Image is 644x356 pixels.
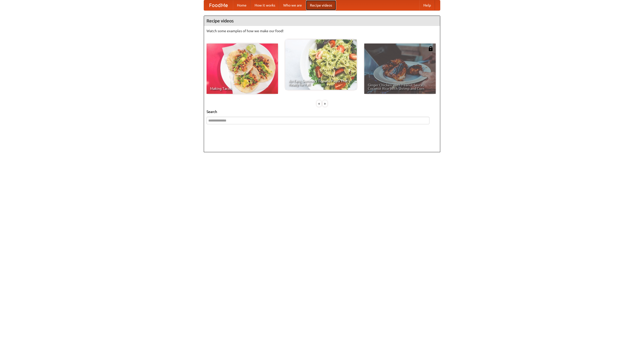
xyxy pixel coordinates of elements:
a: How it works [251,0,279,10]
a: FoodMe [204,0,233,10]
h4: Recipe videos [204,16,440,26]
a: Who we are [279,0,306,10]
a: Recipe videos [306,0,336,10]
img: 483408.png [428,46,433,51]
span: An Easy, Summery Tomato Pasta That's Ready for Fall [289,79,353,86]
p: Watch some examples of how we make our food! [207,28,437,33]
h5: Search [207,109,437,114]
span: Making Tacos [210,87,274,90]
div: « [317,100,321,107]
a: An Easy, Summery Tomato Pasta That's Ready for Fall [285,39,357,90]
div: » [323,100,327,107]
a: Making Tacos [207,44,278,94]
a: Home [233,0,251,10]
a: Help [419,0,435,10]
